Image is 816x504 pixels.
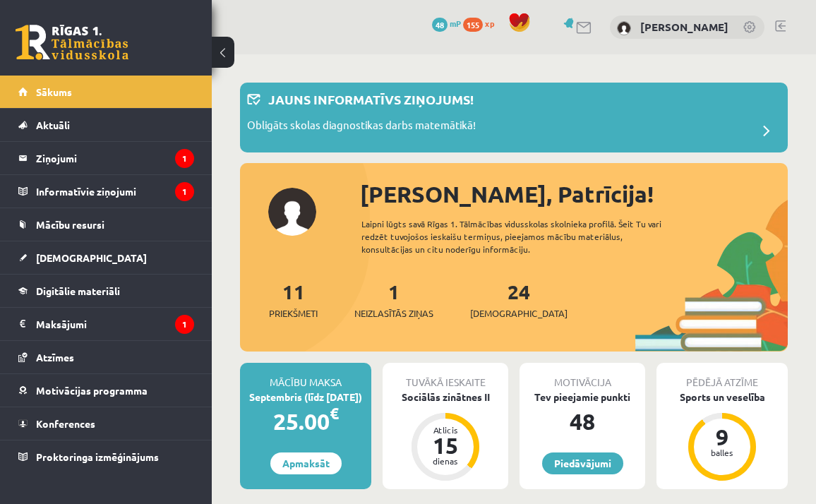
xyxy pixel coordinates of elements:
[656,363,788,390] div: Pēdējā atzīme
[360,177,788,211] div: [PERSON_NAME], Patrīcija!
[450,18,461,29] span: mP
[18,407,194,440] a: Konferences
[701,448,743,457] div: balles
[640,20,728,34] a: [PERSON_NAME]
[18,76,194,108] a: Sākums
[18,109,194,141] a: Aktuāli
[175,182,194,201] i: 1
[36,308,194,340] legend: Maksājumi
[269,306,318,320] span: Priekšmeti
[247,90,781,145] a: Jauns informatīvs ziņojums! Obligāts skolas diagnostikas darbs matemātikā!
[36,384,148,397] span: Motivācijas programma
[36,417,95,430] span: Konferences
[424,434,467,457] div: 15
[36,175,194,208] legend: Informatīvie ziņojumi
[36,142,194,174] legend: Ziņojumi
[36,119,70,131] span: Aktuāli
[268,90,474,109] p: Jauns informatīvs ziņojums!
[240,363,371,390] div: Mācību maksa
[361,217,690,256] div: Laipni lūgts savā Rīgas 1. Tālmācības vidusskolas skolnieka profilā. Šeit Tu vari redzēt tuvojošo...
[617,21,631,35] img: Patrīcija Bērziņa
[36,85,72,98] span: Sākums
[383,390,508,404] div: Sociālās zinātnes II
[520,390,645,404] div: Tev pieejamie punkti
[18,440,194,473] a: Proktoringa izmēģinājums
[18,275,194,307] a: Digitālie materiāli
[485,18,494,29] span: xp
[16,25,128,60] a: Rīgas 1. Tālmācības vidusskola
[432,18,461,29] a: 48 mP
[383,363,508,390] div: Tuvākā ieskaite
[18,208,194,241] a: Mācību resursi
[36,351,74,364] span: Atzīmes
[354,279,433,320] a: 1Neizlasītās ziņas
[354,306,433,320] span: Neizlasītās ziņas
[240,404,371,438] div: 25.00
[18,241,194,274] a: [DEMOGRAPHIC_DATA]
[18,374,194,407] a: Motivācijas programma
[542,452,623,474] a: Piedāvājumi
[432,18,448,32] span: 48
[175,315,194,334] i: 1
[36,450,159,463] span: Proktoringa izmēģinājums
[656,390,788,404] div: Sports un veselība
[175,149,194,168] i: 1
[36,251,147,264] span: [DEMOGRAPHIC_DATA]
[520,363,645,390] div: Motivācija
[701,426,743,448] div: 9
[656,390,788,483] a: Sports un veselība 9 balles
[463,18,483,32] span: 155
[36,218,104,231] span: Mācību resursi
[424,426,467,434] div: Atlicis
[269,279,318,320] a: 11Priekšmeti
[18,341,194,373] a: Atzīmes
[520,404,645,438] div: 48
[470,279,568,320] a: 24[DEMOGRAPHIC_DATA]
[18,175,194,208] a: Informatīvie ziņojumi1
[383,390,508,483] a: Sociālās zinātnes II Atlicis 15 dienas
[330,403,339,424] span: €
[36,284,120,297] span: Digitālie materiāli
[470,306,568,320] span: [DEMOGRAPHIC_DATA]
[463,18,501,29] a: 155 xp
[270,452,342,474] a: Apmaksāt
[424,457,467,465] div: dienas
[18,142,194,174] a: Ziņojumi1
[247,117,476,137] p: Obligāts skolas diagnostikas darbs matemātikā!
[240,390,371,404] div: Septembris (līdz [DATE])
[18,308,194,340] a: Maksājumi1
